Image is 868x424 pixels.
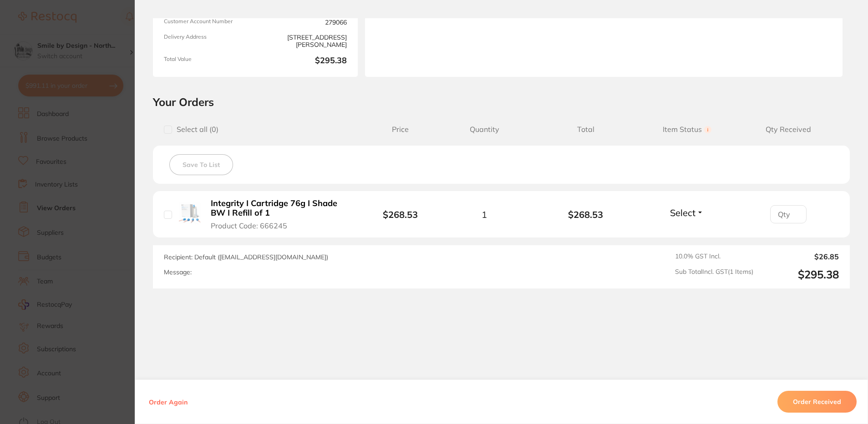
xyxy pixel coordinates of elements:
[164,18,252,26] span: Customer Account Number
[153,95,850,109] h2: Your Orders
[146,398,190,406] button: Order Again
[383,209,418,220] b: $268.53
[164,56,252,66] span: Total Value
[777,391,857,413] button: Order Received
[675,252,753,261] span: 10.0 % GST Incl.
[164,253,328,261] span: Recipient: Default ( [EMAIL_ADDRESS][DOMAIN_NAME] )
[164,34,252,49] span: Delivery Address
[761,252,839,261] output: $26.85
[259,34,347,49] span: [STREET_ADDRESS][PERSON_NAME]
[169,154,233,175] button: Save To List
[434,125,535,134] span: Quantity
[770,205,807,223] input: Qty
[636,125,737,134] span: Item Status
[482,209,487,220] span: 1
[761,268,839,281] output: $295.38
[535,209,636,220] b: $268.53
[172,125,218,134] span: Select all ( 0 )
[535,125,636,134] span: Total
[211,199,350,217] b: Integrity I Cartridge 76g I Shade BW I Refill of 1
[670,207,695,218] span: Select
[179,202,201,225] img: Integrity I Cartridge 76g I Shade BW I Refill of 1
[259,56,347,66] b: $295.38
[366,125,434,134] span: Price
[211,222,287,230] span: Product Code: 666245
[259,18,347,26] span: 279066
[208,198,353,230] button: Integrity I Cartridge 76g I Shade BW I Refill of 1 Product Code: 666245
[738,125,839,134] span: Qty Received
[675,268,753,281] span: Sub Total Incl. GST ( 1 Items)
[667,207,706,218] button: Select
[164,268,192,276] label: Message:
